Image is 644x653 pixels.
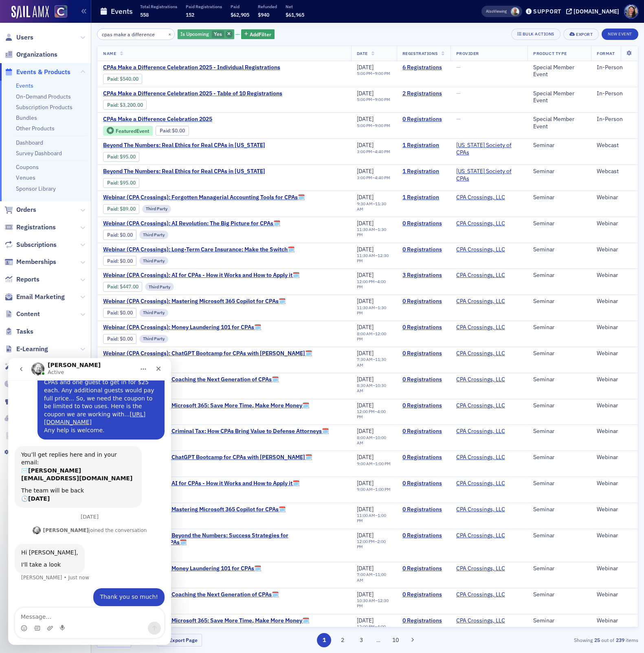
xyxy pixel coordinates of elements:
a: 0 Registrations [402,220,445,227]
a: 0 Registrations [402,246,445,253]
a: 0 Registrations [402,454,445,461]
a: Paid [107,154,117,160]
a: On-Demand Products [16,93,71,100]
div: In-Person [597,90,632,97]
time: 9:00 PM [375,123,390,128]
span: Webinar (CPA Crossings): Microsoft 365: Save More Time, Make More Money🗓️ [103,617,309,624]
div: – [357,253,391,264]
span: Tasks [16,327,33,336]
span: Webinar (CPA Crossings): ChatGPT Bootcamp for CPAs with John Higgins🗓️ [103,454,312,461]
a: Users [4,33,33,42]
a: Email Marketing [4,292,65,301]
div: The team will be back 🕒 [13,129,127,145]
div: Third Party [142,205,171,213]
a: Paid [107,206,117,212]
span: : [107,206,120,212]
span: Reports [16,275,40,284]
button: Export Page [157,634,202,646]
a: CPA Crossings, LLC [456,591,505,598]
textarea: Message… [7,250,156,264]
button: AddFilter [241,29,275,40]
time: 1:30 PM [357,226,386,237]
div: Hi [PERSON_NAME], [13,191,70,199]
a: Imports [4,431,40,440]
span: — [456,115,461,123]
a: 0 Registrations [402,532,445,539]
div: In-Person [597,116,632,123]
span: Yes [214,31,222,37]
span: [DATE] [357,64,374,71]
button: go back [5,3,21,19]
h1: [PERSON_NAME] [40,4,92,10]
a: CPA Crossings, LLC [456,506,505,513]
a: CPAs Make a Difference Celebration 2025 - Table of 10 Registrations [103,90,282,97]
a: Finance [4,379,40,388]
a: Paid [107,232,117,238]
span: $0.00 [120,232,133,238]
a: 2 Registrations [402,90,445,97]
span: Webinar (CPA Crossings): AI for CPAs - How it Works and How to Apply it🗓️ [103,272,299,279]
a: Sponsor Library [16,185,56,192]
a: Memberships [4,257,56,266]
a: CPA Crossings, LLC [456,298,505,305]
span: : [107,232,120,238]
span: $3,200.00 [120,102,143,108]
span: E-Learning [16,345,48,354]
a: Paid [107,258,117,264]
span: [DATE] [357,246,374,253]
a: CPA Crossings, LLC [456,220,505,227]
div: Hi [PERSON_NAME],I'll take a look[PERSON_NAME] • Just now [7,186,77,215]
span: $95.00 [120,180,136,186]
a: 1 Registration [402,168,445,175]
div: – [357,227,391,237]
a: Webinar (CPA Crossings): Long-Term Care Insurance: Make the Switch🗓️ [103,246,295,253]
span: Webinar (CPA Crossings): Coaching the Next Generation of CPAs🗓️ [103,376,279,383]
button: [DOMAIN_NAME] [566,9,622,14]
span: Users [16,33,33,42]
a: Paid [160,128,170,134]
span: Webinar (CPA Crossings): Criminal Tax: How CPAs Bring Value to Defense Attorneys🗓️ [103,428,329,435]
a: 3 Registrations [402,272,445,279]
div: – [357,97,390,102]
a: CPAs Make a Difference Celebration 2025 [103,116,259,123]
a: CPA Crossings, LLC [456,532,505,539]
span: CPA Crossings, LLC [456,246,508,253]
div: Paid: 2 - $9500 [103,152,139,162]
span: CPA Crossings, LLC [456,194,508,201]
span: : [107,102,120,108]
div: Paid: 5 - $320000 [103,100,147,110]
span: Registrations [16,223,56,232]
div: Also [486,9,494,14]
span: Organizations [16,50,57,59]
img: Profile image for Aidan [24,168,33,176]
div: Paid: 0 - $0 [103,256,136,266]
span: : [107,154,120,160]
div: – [357,201,391,212]
div: Bulk Actions [523,32,554,36]
a: Exports [4,414,39,423]
button: Gif picker [26,267,32,273]
div: – [357,149,390,154]
button: 2 [336,633,350,647]
div: Special Member Event [533,64,585,78]
a: Content [4,310,40,319]
a: Tasks [4,327,33,336]
a: Coupons [16,163,39,171]
a: Venues [16,174,35,181]
time: 9:30 AM [357,201,373,207]
div: Seminar [533,220,585,227]
button: Upload attachment [39,267,45,273]
a: 0 Registrations [402,324,445,331]
a: Webinar (CPA Crossings): ChatGPT Bootcamp for CPAs with [PERSON_NAME]🗓️ [103,350,312,357]
span: Colorado Society of CPAs [456,142,522,156]
span: Beyond The Numbers: Real Ethics for Real CPAs in Colorado [103,142,265,149]
a: Paid [107,102,117,108]
div: Thank you so much! [85,230,156,248]
span: CPAs Make a Difference Celebration 2025 [103,116,240,123]
span: Webinar (CPA Crossings): ChatGPT Bootcamp for CPAs with John Higgins🗓️ [103,350,312,357]
div: Webinar [597,246,632,253]
time: 9:00 PM [375,97,390,102]
a: Webinar (CPA Crossings): AI Revolution: The Big Picture for CPAs🗓️ [103,220,280,227]
div: I'll take a look [13,203,70,211]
